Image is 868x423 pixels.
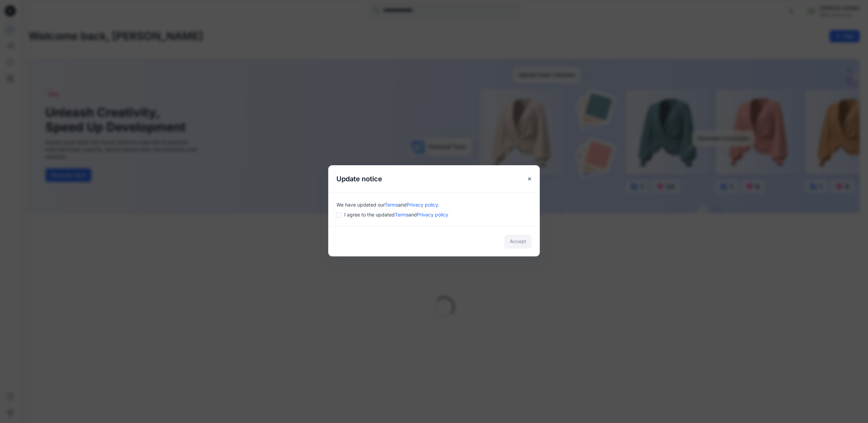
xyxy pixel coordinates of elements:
[328,165,390,193] h5: Update notice
[408,212,417,217] span: and
[344,211,448,218] span: I agree to the updated
[395,212,408,217] a: Terms
[336,201,532,208] div: We have updated our .
[398,202,407,208] span: and
[417,212,448,217] a: Privacy policy
[523,173,536,185] button: Close
[407,202,438,208] a: Privacy policy
[385,202,398,208] a: Terms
